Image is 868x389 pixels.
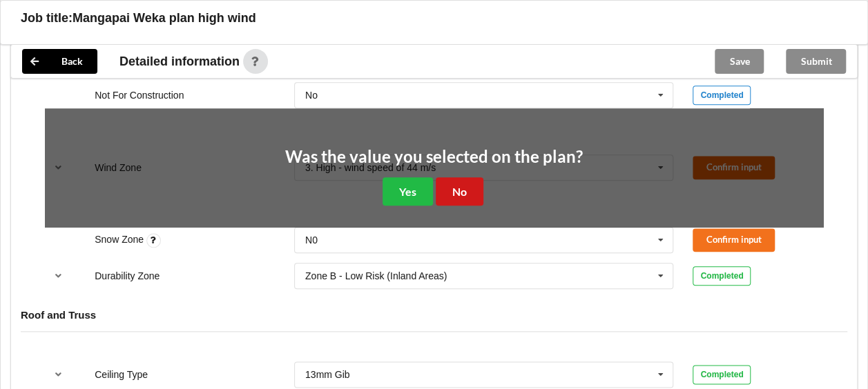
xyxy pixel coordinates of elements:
[95,270,160,281] label: Durability Zone
[305,271,447,281] div: Zone B - Low Risk (Inland Areas)
[305,90,318,100] div: No
[383,177,433,206] button: Yes
[693,266,751,286] div: Completed
[22,49,97,74] button: Back
[95,90,184,101] label: Not For Construction
[436,177,483,206] button: No
[45,263,72,288] button: reference-toggle
[95,234,146,245] label: Snow Zone
[73,10,256,26] h3: Mangapai Weka plan high wind
[119,55,240,68] span: Detailed information
[305,235,318,245] div: N0
[45,362,72,387] button: reference-toggle
[21,10,73,26] h3: Job title:
[693,365,751,384] div: Completed
[693,228,775,251] button: Confirm input
[693,86,751,105] div: Completed
[95,369,148,380] label: Ceiling Type
[285,146,583,168] h2: Was the value you selected on the plan?
[21,308,847,321] h4: Roof and Truss
[305,370,350,379] div: 13mm Gib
